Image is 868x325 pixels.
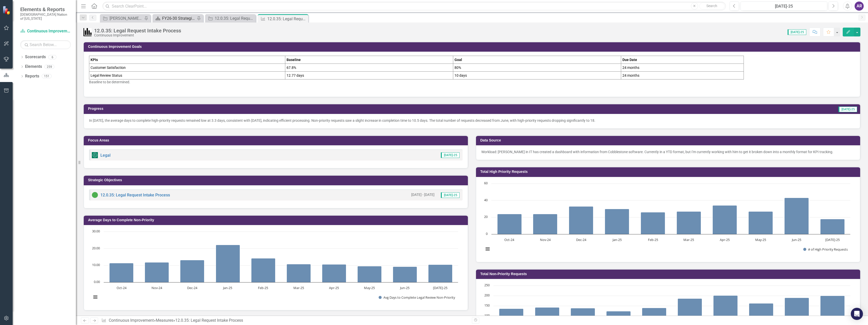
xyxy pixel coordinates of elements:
span: [DATE]-25 [788,29,806,35]
text: Oct-24 [117,286,127,290]
td: 24 months [621,64,744,72]
span: Elements & Reports [20,6,71,12]
a: Elements [25,64,42,70]
button: AR [855,2,864,11]
text: 250 [484,283,490,287]
path: Mar-25, 27. # of High Priority Requests. [677,211,701,234]
button: Show # of High Priority Requests [803,247,848,252]
path: Nov-24, 11.8. Avg Days to Complete Legal Review Non-Priority. [145,262,169,282]
path: Jul-25, 10.5. Avg Days to Complete Legal Review Non-Priority. [428,265,452,282]
svg: Interactive chart [481,181,853,257]
path: Jun-25, 43. # of High Priority Requests. [785,198,809,234]
text: [DATE]-25 [433,286,447,290]
path: Oct-24, 24. # of High Priority Requests. [497,214,522,234]
a: 12.0.35: Legal Request Intake Process [206,15,254,22]
h3: Focus Areas [88,138,465,142]
div: 6 [48,55,56,59]
p: In [DATE], the average days to complete high-priority requests remained low at 3.3 days, consiste... [89,118,855,123]
text: Nov-24 [151,286,162,290]
button: View chart menu, Chart [484,246,491,253]
text: 10.00 [92,262,100,267]
span: [DATE]-25 [441,192,460,198]
text: Feb-25 [258,286,268,290]
path: Dec-24, 33. # of High Priority Requests. [569,206,593,234]
path: Mar-25, 10.7. Avg Days to Complete Legal Review Non-Priority. [287,264,311,282]
div: 259 [45,65,54,69]
text: Apr-25 [329,286,339,290]
path: Feb-25, 26. # of High Priority Requests. [641,212,665,234]
p: Workload: [PERSON_NAME] in IT has created a dashboard with information from Cobblestone software.... [481,149,855,154]
div: Continuous Improvement [94,33,181,37]
a: 12.0.35: Legal Request Intake Process [100,193,170,197]
div: 12.0.35: Legal Request Intake Process [94,28,181,33]
text: Jun-25 [400,286,409,290]
text: 0 [486,231,488,236]
path: Dec-24, 13.2. Avg Days to Complete Legal Review Non-Priority. [180,260,204,282]
strong: KPIs [91,58,98,62]
div: [PERSON_NAME] SO's [110,15,143,22]
div: Chart. Highcharts interactive chart. [89,229,463,305]
a: FY26-30 Strategic Plan [154,15,196,22]
text: 150 [484,303,490,308]
text: 60 [484,181,488,185]
img: ClearPoint Strategy [3,6,11,15]
div: » » [101,318,468,323]
h3: Data Source [480,138,858,142]
div: 151 [42,74,52,78]
img: Performance Management [83,28,92,36]
a: Scorecards [25,54,46,60]
button: View chart menu, Chart [92,294,99,301]
div: 12.0.35: Legal Request Intake Process [267,16,307,22]
path: Apr-25, 10.6. Avg Days to Complete Legal Review Non-Priority. [322,264,346,282]
div: FY26-30 Strategic Plan [162,15,196,22]
td: Legal Review Status [89,72,285,79]
td: 24 months [621,72,744,79]
div: 12.0.35: Legal Request Intake Process [215,15,254,22]
text: Jun-25 [791,237,801,242]
text: 20 [484,214,488,219]
text: [DATE]-25 [825,237,840,242]
a: Reports [25,73,39,79]
a: Continuous Improvement [109,318,154,323]
strong: Goal [454,58,462,62]
h3: Continuous Improvement Goals [88,45,858,49]
text: Dec-24 [187,286,198,290]
text: Dec-24 [576,237,587,242]
strong: Baseline [287,58,301,62]
td: Customer Satisfaction [89,64,285,72]
text: 200 [484,293,490,297]
small: [DEMOGRAPHIC_DATA] Nation of [US_STATE] [20,12,71,21]
text: 20.00 [92,246,100,250]
text: Oct-24 [504,237,514,242]
button: Show Avg Days to Complete Legal Review Non-Priority [379,295,456,300]
div: Open Intercom Messenger [851,308,863,320]
a: [PERSON_NAME] SO's [101,15,143,22]
text: Jan-25 [612,237,622,242]
p: Baseline to be determined. [89,79,855,86]
h3: Progress [88,107,430,111]
span: Search [706,4,717,8]
svg: Interactive chart [89,229,461,305]
input: Search Below... [20,40,71,49]
path: Feb-25, 14.2. Avg Days to Complete Legal Review Non-Priority. [251,258,275,282]
input: Search ClearPoint... [102,2,726,11]
span: [DATE]-25 [441,152,460,158]
text: Mar-25 [683,237,694,242]
text: May-25 [755,237,766,242]
a: Continuous Improvement [20,28,71,34]
text: 100 [484,313,490,318]
path: Jan-25, 22.1. Avg Days to Complete Legal Review Non-Priority. [216,245,240,282]
button: [DATE]-25 [741,2,827,11]
text: Jan-25 [223,286,232,290]
text: Nov-24 [540,237,551,242]
path: Jul-25, 18. # of High Priority Requests. [820,219,845,234]
div: [DATE]-25 [742,3,826,9]
h3: Average Days to Complete Non-Priority [88,218,465,222]
td: 10 days [453,72,621,79]
span: [DATE]-25 [838,107,857,112]
text: 30.00 [92,229,100,233]
div: Chart. Highcharts interactive chart. [481,181,855,257]
td: 80% [453,64,621,72]
img: CI Action Plan Approved/In Progress [92,192,98,198]
path: May-25, 9.6. Avg Days to Complete Legal Review Non-Priority. [358,266,382,282]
